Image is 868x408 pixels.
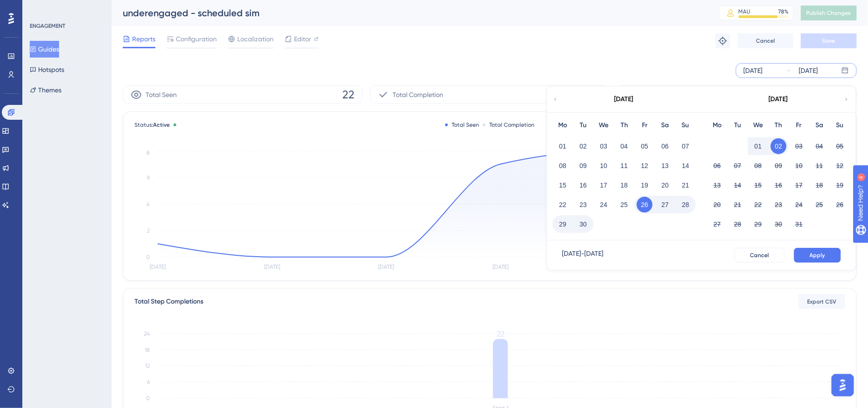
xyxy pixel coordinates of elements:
[144,330,150,337] tspan: 24
[750,138,766,154] button: 01
[637,158,653,174] button: 12
[553,120,573,131] div: Mo
[709,177,725,193] button: 13
[147,379,150,386] tspan: 6
[810,252,825,259] span: Apply
[176,33,217,45] span: Configuration
[146,254,150,260] tspan: 0
[637,197,653,213] button: 26
[771,138,787,154] button: 02
[657,177,673,193] button: 20
[678,197,694,213] button: 28
[738,33,794,48] button: Cancel
[657,197,673,213] button: 27
[832,177,848,193] button: 19
[147,175,150,181] tspan: 6
[493,264,509,271] tspan: [DATE]
[730,177,746,193] button: 14
[791,138,807,154] button: 03
[596,197,612,213] button: 24
[791,216,807,232] button: 31
[709,197,725,213] button: 20
[65,5,67,12] div: 4
[808,298,837,305] span: Export CSV
[832,138,848,154] button: 05
[779,8,789,15] div: 78 %
[575,197,591,213] button: 23
[123,6,696,19] div: underengaged - scheduled sim
[445,121,479,129] div: Total Seen
[655,120,675,131] div: Sa
[707,120,728,131] div: Mo
[789,120,809,131] div: Fr
[750,216,766,232] button: 29
[750,197,766,213] button: 22
[791,197,807,213] button: 24
[801,6,857,20] button: Publish Changes
[730,197,746,213] button: 21
[756,37,775,45] span: Cancel
[573,120,594,131] div: Tu
[134,296,203,307] div: Total Step Completions
[657,138,673,154] button: 06
[134,121,170,129] span: Status:
[794,248,841,263] button: Apply
[832,197,848,213] button: 26
[483,121,534,129] div: Total Completion
[145,347,150,353] tspan: 18
[771,158,787,174] button: 09
[342,87,354,102] span: 22
[822,37,835,45] span: Save
[675,120,696,131] div: Su
[744,65,763,76] div: [DATE]
[596,158,612,174] button: 10
[150,264,166,271] tspan: [DATE]
[812,197,828,213] button: 25
[678,158,694,174] button: 14
[30,82,61,98] button: Themes
[748,120,768,131] div: We
[637,177,653,193] button: 19
[830,120,850,131] div: Su
[739,8,751,15] div: MAU
[379,264,394,271] tspan: [DATE]
[614,120,634,131] div: Th
[799,65,818,76] div: [DATE]
[153,122,170,128] span: Active
[22,2,58,13] span: Need Help?
[791,158,807,174] button: 10
[634,120,655,131] div: Fr
[575,177,591,193] button: 16
[30,41,59,58] button: Guides
[594,120,614,131] div: We
[555,216,571,232] button: 29
[555,158,571,174] button: 08
[771,177,787,193] button: 16
[616,138,632,154] button: 04
[616,158,632,174] button: 11
[596,138,612,154] button: 03
[637,138,653,154] button: 05
[30,61,64,78] button: Hotspots
[768,120,789,131] div: Th
[771,197,787,213] button: 23
[562,248,603,263] div: [DATE] - [DATE]
[730,216,746,232] button: 28
[147,149,150,156] tspan: 8
[812,158,828,174] button: 11
[678,177,694,193] button: 21
[709,216,725,232] button: 27
[146,89,177,100] span: Total Seen
[750,158,766,174] button: 08
[616,197,632,213] button: 25
[657,158,673,174] button: 13
[146,395,150,402] tspan: 0
[728,120,748,131] div: Tu
[596,177,612,193] button: 17
[294,33,311,45] span: Editor
[809,120,830,131] div: Sa
[147,201,150,207] tspan: 4
[735,248,785,263] button: Cancel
